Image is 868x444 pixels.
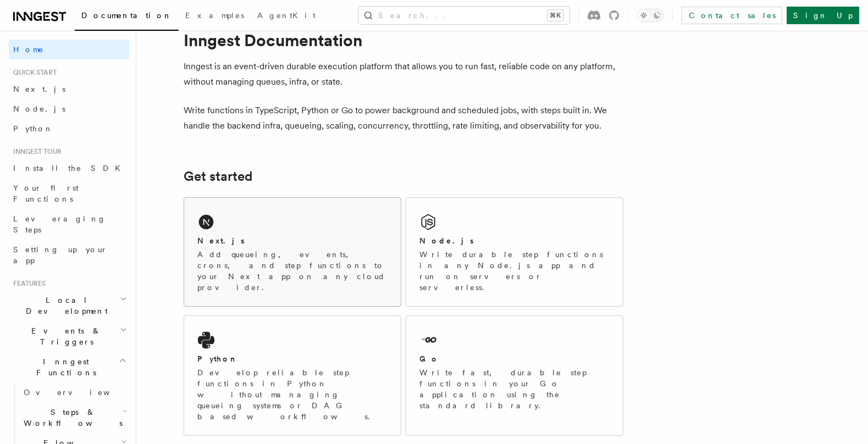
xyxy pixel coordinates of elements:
a: Python [9,119,129,138]
span: Documentation [81,11,172,20]
button: Events & Triggers [9,321,129,352]
span: Setting up your app [13,245,108,265]
a: GoWrite fast, durable step functions in your Go application using the standard library. [406,315,623,436]
span: Features [9,279,46,288]
span: Home [13,44,44,55]
span: Local Development [9,295,120,317]
span: Python [13,124,53,133]
p: Inngest is an event-driven durable execution platform that allows you to run fast, reliable code ... [184,59,623,90]
a: AgentKit [251,3,322,30]
p: Write fast, durable step functions in your Go application using the standard library. [419,367,610,411]
span: Inngest Functions [9,356,119,378]
button: Local Development [9,290,129,321]
a: Your first Functions [9,178,129,209]
a: Install the SDK [9,158,129,178]
h2: Python [197,353,238,364]
button: Steps & Workflows [19,402,129,433]
a: Setting up your app [9,240,129,270]
h2: Next.js [197,235,245,246]
span: Inngest tour [9,147,62,156]
span: Examples [185,11,244,20]
a: Node.js [9,99,129,119]
a: Next.jsAdd queueing, events, crons, and step functions to your Next app on any cloud provider. [184,197,401,307]
span: Overview [24,388,137,397]
a: PythonDevelop reliable step functions in Python without managing queueing systems or DAG based wo... [184,315,401,436]
span: Leveraging Steps [13,214,106,234]
span: Steps & Workflows [19,407,123,429]
a: Leveraging Steps [9,209,129,240]
span: Next.js [13,85,65,93]
p: Develop reliable step functions in Python without managing queueing systems or DAG based workflows. [197,367,388,422]
button: Toggle dark mode [637,9,664,22]
p: Add queueing, events, crons, and step functions to your Next app on any cloud provider. [197,249,388,293]
a: Home [9,40,129,59]
span: AgentKit [257,11,316,20]
button: Search...⌘K [358,7,570,24]
a: Next.js [9,79,129,99]
a: Contact sales [682,7,782,24]
p: Write durable step functions in any Node.js app and run on servers or serverless. [419,249,610,293]
span: Quick start [9,68,57,77]
h2: Go [419,353,439,364]
a: Sign Up [787,7,859,24]
span: Install the SDK [13,164,127,173]
kbd: ⌘K [548,10,563,21]
a: Overview [19,382,129,402]
a: Node.jsWrite durable step functions in any Node.js app and run on servers or serverless. [406,197,623,307]
a: Get started [184,169,252,184]
p: Write functions in TypeScript, Python or Go to power background and scheduled jobs, with steps bu... [184,103,623,134]
span: Events & Triggers [9,325,120,347]
span: Your first Functions [13,184,79,203]
a: Examples [179,3,251,30]
h1: Inngest Documentation [184,30,623,50]
h2: Node.js [419,235,474,246]
span: Node.js [13,104,65,113]
button: Inngest Functions [9,352,129,382]
a: Documentation [75,3,179,31]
